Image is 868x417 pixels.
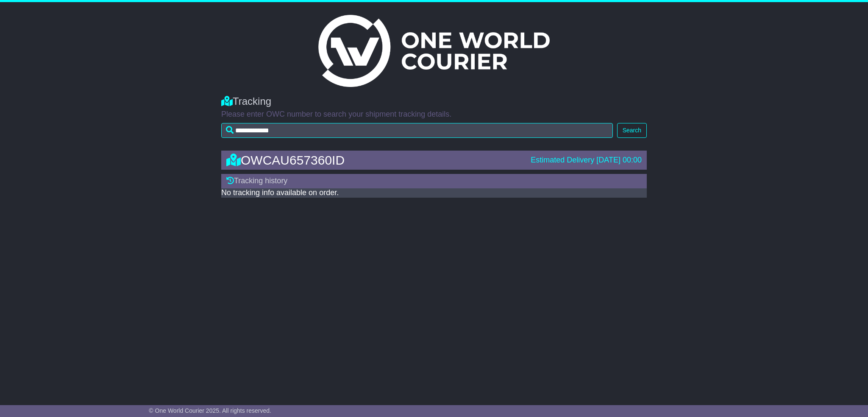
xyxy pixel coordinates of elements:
[221,110,647,119] p: Please enter OWC number to search your shipment tracking details.
[222,153,526,167] div: OWCAU657360ID
[318,15,550,87] img: Light
[531,156,642,165] div: Estimated Delivery [DATE] 00:00
[149,407,271,414] span: © One World Courier 2025. All rights reserved.
[221,174,647,188] div: Tracking history
[221,188,647,198] div: No tracking info available on order.
[221,95,647,108] div: Tracking
[617,123,647,138] button: Search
